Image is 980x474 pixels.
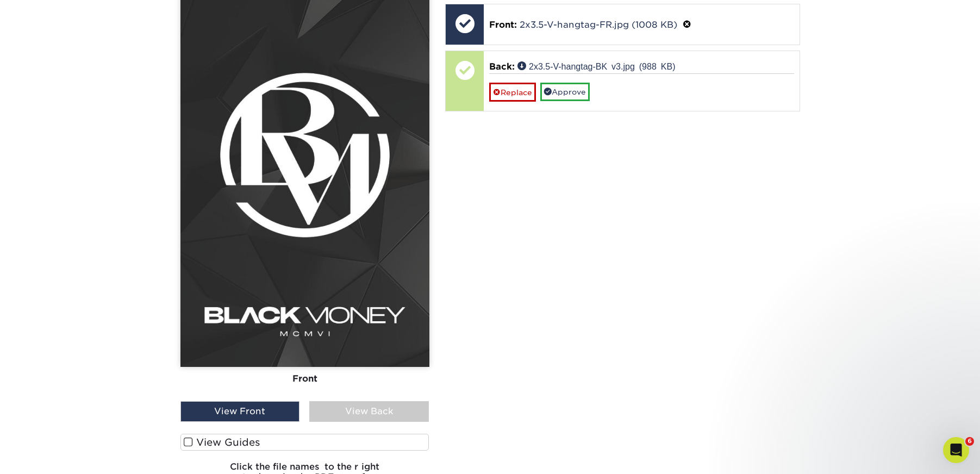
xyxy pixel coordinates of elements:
[309,401,429,422] div: View Back
[180,401,300,422] div: View Front
[965,437,974,446] span: 6
[180,434,429,451] label: View Guides
[943,437,969,463] iframe: Intercom live chat
[540,83,590,101] a: Approve
[489,20,517,30] span: Front:
[489,61,515,72] span: Back:
[517,61,675,70] a: 2x3.5-V-hangtag-BK v3.jpg (988 KB)
[520,20,677,30] a: 2x3.5-V-hangtag-FR.jpg (1008 KB)
[489,83,536,102] a: Replace
[180,367,429,391] div: Front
